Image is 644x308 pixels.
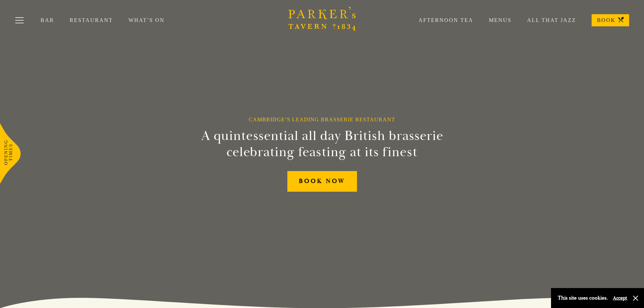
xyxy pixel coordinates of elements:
h2: A quintessential all day British brasserie celebrating feasting at its finest [168,128,476,160]
button: Accept [613,295,627,301]
button: Close and accept [632,295,639,302]
a: BOOK NOW [287,171,357,192]
p: This site uses cookies. [558,293,608,303]
h1: Cambridge’s Leading Brasserie Restaurant [249,116,395,123]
